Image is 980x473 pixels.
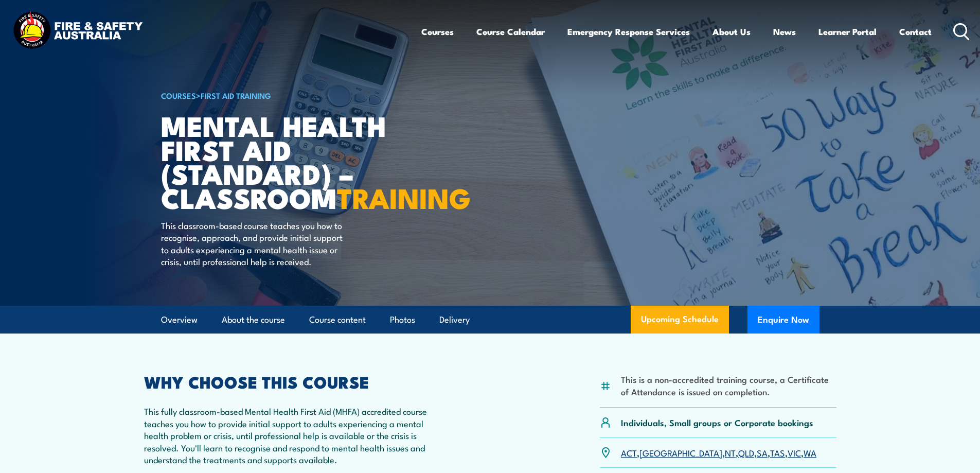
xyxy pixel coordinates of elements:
[899,18,932,45] a: Contact
[621,373,836,397] li: This is a non-accredited training course, a Certificate of Attendance is issued on completion.
[201,90,271,101] a: First Aid Training
[567,18,690,45] a: Emergency Response Services
[712,18,751,45] a: About Us
[621,416,813,428] p: Individuals, Small groups or Corporate bookings
[725,446,736,459] a: NT
[309,306,366,334] a: Course content
[144,405,444,465] p: This fully classroom-based Mental Health First Aid (MHFA) accredited course teaches you how to pr...
[144,374,444,389] h2: WHY CHOOSE THIS COURSE
[421,18,454,45] a: Courses
[804,446,816,459] a: WA
[161,113,415,209] h1: Mental Health First Aid (Standard) – Classroom
[818,18,877,45] a: Learner Portal
[788,446,801,459] a: VIC
[770,446,785,459] a: TAS
[161,306,198,334] a: Overview
[631,306,729,334] a: Upcoming Schedule
[476,18,545,45] a: Course Calendar
[439,306,470,334] a: Delivery
[621,447,816,459] p: , , , , , , ,
[161,89,415,101] h6: >
[757,446,768,459] a: SA
[390,306,415,334] a: Photos
[222,306,285,334] a: About the course
[161,90,196,101] a: COURSES
[337,176,471,218] strong: TRAINING
[161,219,349,268] p: This classroom-based course teaches you how to recognise, approach, and provide initial support t...
[621,446,637,459] a: ACT
[773,18,796,45] a: News
[639,446,722,459] a: [GEOGRAPHIC_DATA]
[738,446,754,459] a: QLD
[747,306,819,334] button: Enquire Now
